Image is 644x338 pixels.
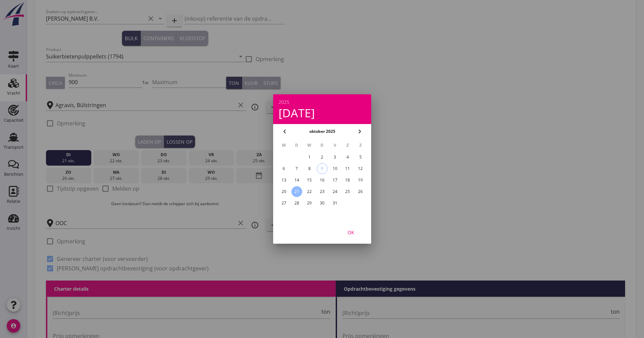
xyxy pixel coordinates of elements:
[355,175,366,186] button: 19
[336,226,366,238] button: OK
[278,198,289,209] button: 27
[304,186,315,197] button: 22
[342,152,353,163] button: 4
[291,163,302,174] button: 7
[316,198,327,209] button: 30
[329,163,340,174] button: 10
[304,163,315,174] button: 8
[304,198,315,209] button: 29
[355,152,366,163] button: 5
[278,186,289,197] button: 20
[279,107,366,119] div: [DATE]
[304,152,315,163] button: 1
[356,127,364,136] i: chevron_right
[317,164,327,174] div: 9
[316,163,327,174] button: 9
[303,140,315,151] th: W
[341,229,360,236] div: OK
[291,186,302,197] button: 21
[278,175,289,186] button: 13
[316,140,328,151] th: D
[307,126,337,137] button: oktober 2025
[279,100,366,104] div: 2025
[291,175,302,186] button: 14
[291,198,302,209] button: 28
[342,186,353,197] button: 25
[316,175,327,186] button: 16
[329,140,341,151] th: V
[355,163,366,174] button: 12
[316,152,327,163] button: 2
[354,140,366,151] th: Z
[281,127,289,136] i: chevron_left
[329,198,340,209] button: 31
[342,175,353,186] button: 18
[278,140,290,151] th: M
[329,152,340,163] button: 3
[355,186,366,197] button: 26
[342,163,353,174] button: 11
[329,186,340,197] button: 24
[341,140,354,151] th: Z
[316,186,327,197] button: 23
[304,175,315,186] button: 15
[290,140,303,151] th: D
[278,163,289,174] button: 6
[329,175,340,186] button: 17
